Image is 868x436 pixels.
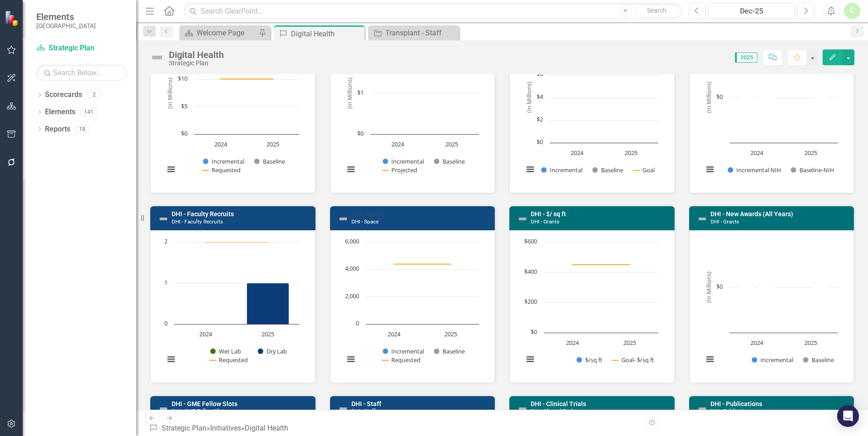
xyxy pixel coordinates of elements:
button: Show Incremental [752,356,793,364]
text: 2025 [804,149,817,157]
div: Chart. Highcharts interactive chart. [340,237,486,373]
div: Chart. Highcharts interactive chart. [160,237,306,373]
img: Not Defined [517,213,528,224]
button: View chart menu, Chart [704,353,716,366]
svg: Interactive chart [519,237,663,373]
svg: Interactive chart [340,237,483,373]
g: Incremental, bar series 1 of 2 with 2 bars. [739,242,811,288]
text: (In Millions) [166,78,174,109]
svg: Interactive chart [340,48,483,184]
button: Show Incremental NIH [728,166,781,174]
path: 2025, 1. Dry Lab. [247,283,289,324]
div: Dec-25 [711,6,792,17]
text: $2 [537,115,543,123]
g: Requested, series 3 of 3. Line with 2 data points. [204,240,270,244]
a: DHI - Publications [710,400,762,407]
small: [GEOGRAPHIC_DATA] [36,22,96,29]
button: Show Baseline [434,347,465,355]
text: 2024 [750,149,763,157]
img: Not Defined [697,403,708,414]
div: Digital Health [245,424,288,432]
g: Requested, series 3 of 3. Line with 2 data points. [219,77,275,81]
button: Show Dry Lab [258,347,287,355]
img: Not Defined [158,213,169,224]
text: $0 [531,328,537,336]
svg: Interactive chart [519,48,663,184]
text: $0 [716,282,723,291]
text: 1 [164,278,168,286]
div: » » [149,423,292,434]
div: Chart. Highcharts interactive chart. [160,48,306,184]
div: C [844,3,860,19]
input: Search ClearPoint... [184,3,682,19]
text: $0 [716,92,723,101]
small: DHI - Space [351,218,379,225]
text: 2024 [571,149,584,157]
a: Scorecards [45,90,82,100]
text: 6,000 [345,237,359,245]
text: $200 [524,297,537,305]
small: DHI - Grants [710,218,739,225]
img: ClearPoint Strategy [5,10,20,26]
button: Show $/sq ft [577,356,603,364]
img: Not Defined [338,403,349,414]
button: Show Incremental [383,157,424,165]
button: Show Goal [633,166,655,174]
text: (In Millions) [345,78,353,109]
text: (In Millions) [525,82,533,113]
button: Show Requested [382,356,420,364]
button: Show Incremental [541,166,582,174]
small: DHI - Publications [710,408,754,414]
div: Strategic Plan [169,60,224,67]
button: View chart menu, Chart [165,163,178,176]
svg: Interactive chart [699,48,843,184]
text: $1 [357,88,364,97]
text: $0 [181,129,187,137]
text: 0 [356,319,359,327]
button: View chart menu, Chart [345,163,357,176]
div: Chart. Highcharts interactive chart. [519,237,665,373]
button: View chart menu, Chart [165,353,178,366]
img: Not Defined [517,403,528,414]
a: Strategic Plan [36,43,127,53]
div: Digital Health [291,28,362,39]
text: $400 [524,267,537,276]
button: Show Baseline [254,157,286,165]
text: $6 [537,70,543,78]
a: DHI - Faculty Recruits [172,210,234,218]
span: 2025 [735,53,757,63]
button: Show Requested [210,356,248,364]
button: Search [634,5,680,17]
a: Welcome Page [182,27,256,39]
div: 2 [87,91,101,99]
a: DHI - Space [351,210,385,218]
text: 2024 [214,140,227,148]
button: View chart menu, Chart [704,163,716,176]
button: Show Incremental [383,347,424,355]
text: 2025 [444,330,457,338]
text: 2024 [199,330,212,338]
text: 2024 [388,330,401,338]
small: DHI - Clinical Trials [531,408,576,414]
text: 2,000 [345,292,359,300]
div: 18 [75,125,89,133]
button: Show Wet Lab [210,347,241,355]
text: $0 [537,138,543,146]
text: $4 [537,92,543,101]
button: Show Goal- $/sq ft [612,356,655,364]
text: (In Millions) [704,82,712,113]
button: Show Incremental [203,157,244,165]
text: 2025 [623,339,636,347]
svg: Interactive chart [160,48,304,184]
a: Transplant - Staff [370,27,457,39]
text: $600 [524,237,537,245]
text: 0 [164,319,168,327]
small: DHI - Staff [351,408,375,414]
div: 141 [80,108,98,116]
g: Requested, series 3 of 3. Line with 2 data points. [392,262,452,266]
button: Show Requested [202,166,241,174]
div: Chart. Highcharts interactive chart. [699,48,845,184]
span: Elements [36,11,96,22]
a: DHI - $/ sq ft [531,210,566,218]
a: DHI - Clinical Trials [531,400,586,407]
